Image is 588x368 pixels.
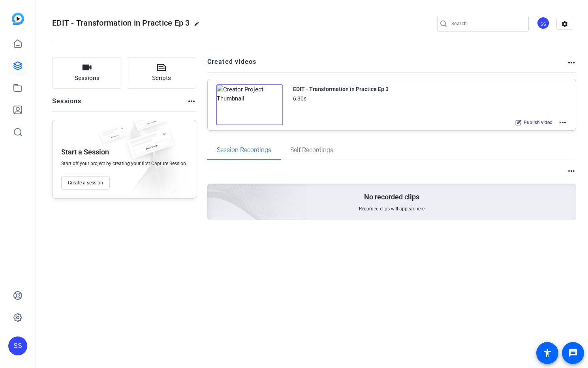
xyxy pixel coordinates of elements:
[119,106,307,277] img: embarkstudio-empty-session.png
[293,84,389,94] div: EDIT - Transformation in Practice Ep 3
[290,147,333,153] span: Self Recordings
[12,13,24,25] img: blue-gradient.svg
[75,74,100,83] span: Sessions
[120,128,180,167] img: fake-session.png
[451,19,522,28] input: Search
[187,97,196,106] mat-icon: more_horiz
[96,125,132,148] img: fake-session.png
[52,97,82,112] h2: Sessions
[537,17,550,30] div: SS
[567,166,576,176] mat-icon: more_horiz
[68,180,103,186] span: Create a session
[115,118,192,202] img: embarkstudio-empty-session.png
[537,17,550,30] ngx-avatar: Studio Support
[52,18,190,28] span: EDIT - Transformation in Practice Ep 3
[8,336,27,355] div: SS
[216,84,283,125] img: Creator Project Thumbnail
[524,119,552,126] span: Publish video
[364,192,419,202] p: No recorded clips
[61,176,110,190] button: Create a session
[359,206,425,212] span: Recorded clips will appear here
[543,348,552,358] mat-icon: accessibility
[127,57,197,89] button: Scripts
[61,147,109,157] p: Start a Session
[567,58,576,67] mat-icon: more_horiz
[568,348,578,358] mat-icon: message
[52,57,122,89] button: Sessions
[194,21,203,30] mat-icon: edit
[557,18,573,30] mat-icon: settings
[61,160,187,167] span: Start off your project by creating your first Capture Session.
[128,108,172,137] img: fake-session.png
[217,147,271,153] span: Session Recordings
[558,118,567,127] mat-icon: more_horiz
[293,94,306,103] div: 6:30s
[207,57,567,72] h2: Created videos
[152,74,171,83] span: Scripts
